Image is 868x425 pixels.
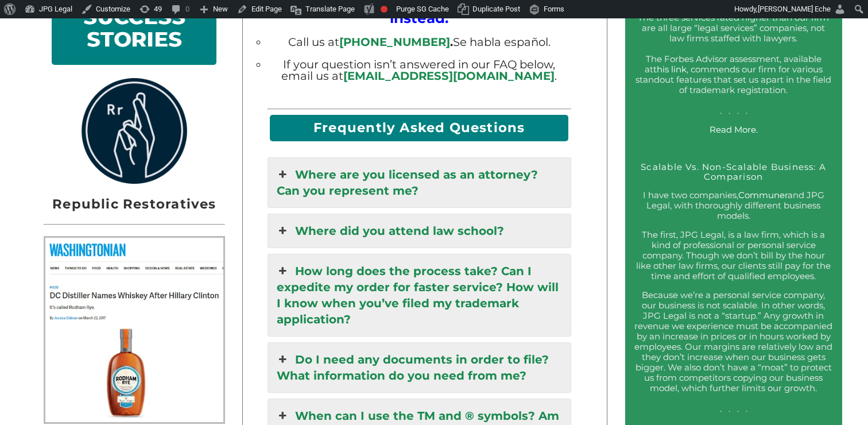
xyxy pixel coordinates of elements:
[339,35,450,49] a: [PHONE_NUMBER]‬
[634,230,834,281] p: The first, JPG Legal, is a law firm, which is a kind of professional or personal service company....
[634,290,834,414] p: Because we’re a personal service company, our business is not scalable. In other words, JPG Legal...
[343,69,555,83] a: [EMAIL_ADDRESS][DOMAIN_NAME]
[381,6,387,13] div: Focus keyphrase not set
[268,254,571,336] a: How long does the process take? Can I expedite my order for faster service? How will I know when ...
[710,124,758,135] a: Read More.
[653,64,687,75] a: this link
[78,78,191,184] img: rrlogo.png
[44,194,226,215] h2: Republic Restoratives
[268,59,571,82] li: If your question isn’t answered in our FAQ below, email us at .
[268,214,571,248] a: Where did you attend law school?
[634,190,834,221] p: I have two companies, and JPG Legal, with thoroughly different business models.
[758,5,831,13] span: [PERSON_NAME] Eche
[44,236,226,424] img: Rodham Rye People Screenshot
[738,190,788,200] a: Communer
[641,161,826,182] a: Scalable Vs. Non-Scalable Business: A Comparison
[270,115,568,142] h2: Frequently Asked Questions
[268,158,571,207] a: Where are you licensed as an attorney? Can you represent me?
[339,35,453,49] b: .
[268,343,571,392] a: Do I need any documents in order to file? What information do you need from me?
[268,37,571,48] li: Call us at Se habla español.
[60,6,208,56] h2: SUCCESS STORIES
